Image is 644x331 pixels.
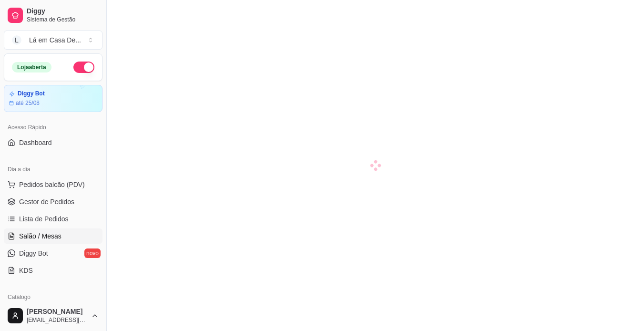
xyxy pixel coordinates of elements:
span: KDS [19,266,33,275]
button: Select a team [4,31,102,50]
button: [PERSON_NAME][EMAIL_ADDRESS][DOMAIN_NAME] [4,304,102,327]
div: Loja aberta [12,62,51,72]
span: Salão / Mesas [19,231,61,241]
div: Dia a dia [4,162,102,177]
div: Acesso Rápido [4,120,102,135]
span: Dashboard [19,138,52,147]
span: Sistema de Gestão [27,16,99,23]
article: até 25/08 [16,99,40,107]
div: Lá em Casa De ... [29,35,81,45]
a: Gestor de Pedidos [4,194,102,209]
a: KDS [4,263,102,278]
article: Diggy Bot [18,90,45,97]
button: Pedidos balcão (PDV) [4,177,102,192]
button: Alterar Status [73,62,94,73]
span: [PERSON_NAME] [27,308,87,316]
span: L [12,35,21,45]
span: Diggy [27,7,99,16]
a: Diggy Botnovo [4,246,102,261]
span: Lista de Pedidos [19,214,69,224]
a: Lista de Pedidos [4,211,102,227]
div: Catálogo [4,290,102,305]
span: [EMAIL_ADDRESS][DOMAIN_NAME] [27,316,87,324]
a: DiggySistema de Gestão [4,4,102,27]
a: Dashboard [4,135,102,150]
span: Pedidos balcão (PDV) [19,180,85,189]
a: Diggy Botaté 25/08 [4,85,102,112]
span: Diggy Bot [19,248,48,258]
span: Gestor de Pedidos [19,197,74,207]
a: Salão / Mesas [4,228,102,244]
